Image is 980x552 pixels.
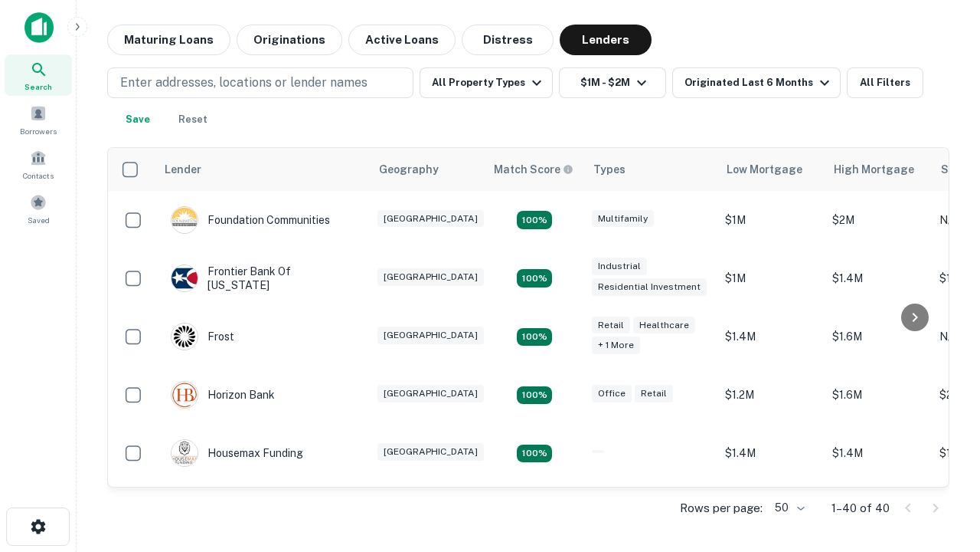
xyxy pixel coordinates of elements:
[592,210,654,228] div: Multifamily
[171,264,354,292] div: Frontier Bank Of [US_STATE]
[592,337,640,354] div: + 1 more
[171,381,275,409] div: Horizon Bank
[680,499,763,517] p: Rows per page:
[377,210,484,228] div: [GEOGRAPHIC_DATA]
[592,278,707,296] div: Residential Investment
[5,99,72,140] a: Borrowers
[717,191,825,249] td: $1M
[5,54,72,96] a: Search
[825,249,932,307] td: $1.4M
[107,25,230,55] button: Maturing Loans
[825,191,932,249] td: $2M
[847,67,923,98] button: All Filters
[23,169,54,182] span: Contacts
[377,385,484,402] div: [GEOGRAPHIC_DATA]
[171,324,198,350] img: picture
[717,424,825,482] td: $1.4M
[113,104,162,135] button: Save your search to get updates of matches that match your search criteria.
[825,307,932,366] td: $1.6M
[171,323,234,350] div: Frost
[593,160,626,179] div: Types
[5,188,72,229] a: Saved
[120,74,367,92] p: Enter addresses, locations or lender names
[584,148,717,191] th: Types
[592,258,647,275] div: Industrial
[769,497,807,519] div: 50
[165,160,201,179] div: Lender
[348,25,456,55] button: Active Loans
[171,207,198,233] img: picture
[379,160,439,179] div: Geography
[717,366,825,424] td: $1.2M
[517,445,552,463] div: Matching Properties: 4, hasApolloMatch: undefined
[517,269,552,287] div: Matching Properties: 4, hasApolloMatch: undefined
[727,160,802,179] div: Low Mortgage
[420,67,553,98] button: All Property Types
[171,206,330,234] div: Foundation Communities
[831,499,890,517] p: 1–40 of 40
[825,366,932,424] td: $1.6M
[560,25,652,55] button: Lenders
[517,386,552,405] div: Matching Properties: 4, hasApolloMatch: undefined
[592,385,632,402] div: Office
[517,328,552,347] div: Matching Properties: 4, hasApolloMatch: undefined
[171,382,198,408] img: picture
[834,160,914,179] div: High Mortgage
[825,148,932,191] th: High Mortgage
[377,327,484,344] div: [GEOGRAPHIC_DATA]
[494,161,573,178] div: Capitalize uses an advanced AI algorithm to match your search with the best lender. The match sco...
[171,439,303,467] div: Housemax Funding
[517,211,552,229] div: Matching Properties: 4, hasApolloMatch: undefined
[672,67,841,98] button: Originated Last 6 Months
[684,74,834,92] div: Originated Last 6 Months
[825,482,932,540] td: $1.6M
[559,67,666,98] button: $1M - $2M
[155,148,370,191] th: Lender
[717,148,825,191] th: Low Mortgage
[168,104,217,135] button: Reset
[171,440,198,466] img: picture
[24,80,52,93] span: Search
[635,385,673,402] div: Retail
[717,482,825,540] td: $1.4M
[20,125,57,137] span: Borrowers
[24,12,54,43] img: capitalize-icon.png
[717,249,825,307] td: $1M
[494,161,570,178] h6: Match Score
[171,265,198,291] img: picture
[903,429,980,503] iframe: Chat Widget
[633,317,695,334] div: Healthcare
[28,214,50,226] span: Saved
[825,424,932,482] td: $1.4M
[377,443,484,461] div: [GEOGRAPHIC_DATA]
[377,268,484,286] div: [GEOGRAPHIC_DATA]
[462,25,554,55] button: Distress
[485,148,584,191] th: Capitalize uses an advanced AI algorithm to match your search with the best lender. The match sco...
[592,317,630,334] div: Retail
[370,148,485,191] th: Geography
[237,25,342,55] button: Originations
[717,307,825,366] td: $1.4M
[5,143,72,185] a: Contacts
[107,67,413,98] button: Enter addresses, locations or lender names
